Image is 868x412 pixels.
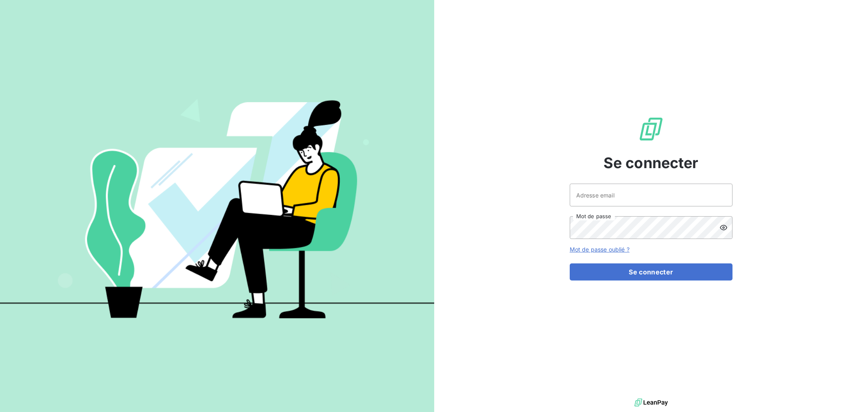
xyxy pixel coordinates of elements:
button: Se connecter [570,263,732,281]
img: Logo LeanPay [638,116,664,142]
a: Mot de passe oublié ? [570,246,630,253]
span: Se connecter [603,152,699,174]
input: placeholder [570,184,732,206]
img: logo [634,397,668,409]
